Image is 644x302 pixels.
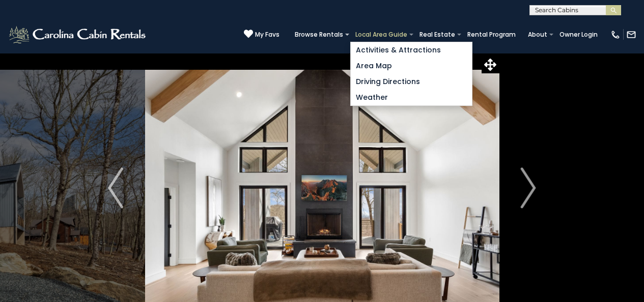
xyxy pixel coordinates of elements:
[351,90,472,105] a: Weather
[414,28,460,42] a: Real Estate
[626,30,636,40] img: mail-regular-white.png
[8,24,149,45] img: White-1-2.png
[108,168,123,208] img: arrow
[350,28,412,42] a: Local Area Guide
[290,28,348,42] a: Browse Rentals
[523,28,552,42] a: About
[351,74,472,90] a: Driving Directions
[351,58,472,74] a: Area Map
[244,29,279,40] a: My Favs
[554,28,603,42] a: Owner Login
[521,168,536,208] img: arrow
[351,42,472,58] a: Activities & Attractions
[610,30,621,40] img: phone-regular-white.png
[255,30,279,39] span: My Favs
[462,28,521,42] a: Rental Program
